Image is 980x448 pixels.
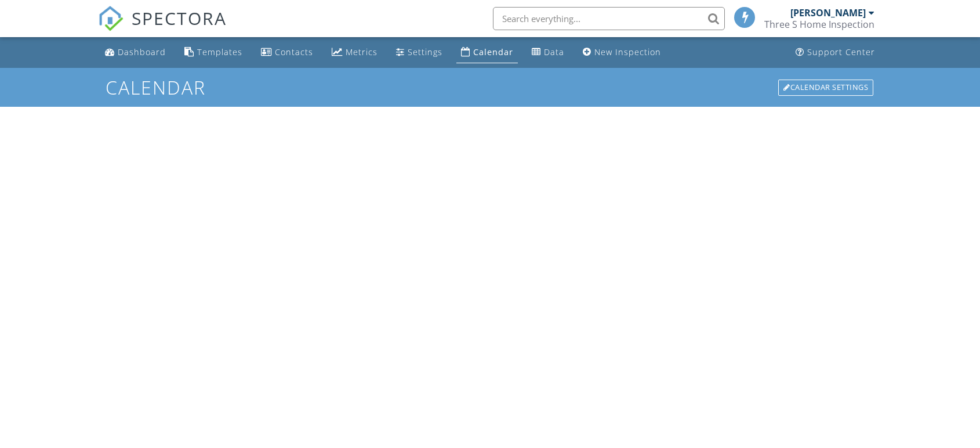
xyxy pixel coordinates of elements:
[98,16,227,40] a: SPECTORA
[807,46,875,57] div: Support Center
[256,42,318,63] a: Contacts
[527,42,569,63] a: Data
[98,6,124,31] img: The Best Home Inspection Software - Spectora
[493,7,725,30] input: Search everything...
[106,77,874,97] h1: Calendar
[180,42,247,63] a: Templates
[346,46,378,57] div: Metrics
[391,42,447,63] a: Settings
[544,46,564,57] div: Data
[791,42,880,63] a: Support Center
[327,42,382,63] a: Metrics
[456,42,518,63] a: Calendar
[594,46,661,57] div: New Inspection
[197,46,242,57] div: Templates
[100,42,170,63] a: Dashboard
[132,6,227,30] span: SPECTORA
[778,80,873,96] div: Calendar Settings
[777,78,874,97] a: Calendar Settings
[578,42,666,63] a: New Inspection
[408,46,442,57] div: Settings
[275,46,313,57] div: Contacts
[790,7,866,19] div: [PERSON_NAME]
[473,46,513,57] div: Calendar
[764,19,874,30] div: Three S Home Inspection
[118,46,166,57] div: Dashboard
